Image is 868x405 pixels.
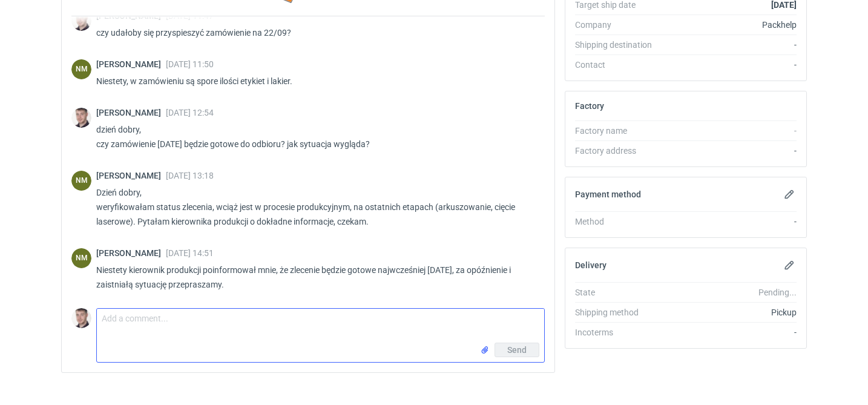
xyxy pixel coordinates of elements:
[96,74,535,88] p: Niestety, w zamówieniu są spore ilości etykiet i lakier.
[96,263,535,292] p: Niestety kierownik produkcji poinformował mnie, że zlecenie będzie gotowe najwcześniej [DATE], za...
[166,248,214,258] span: [DATE] 14:51
[575,216,663,228] div: Method
[575,326,663,338] div: Incoterms
[575,189,641,199] h2: Payment method
[575,101,604,111] h2: Factory
[71,171,91,191] div: Natalia Mrozek
[663,19,797,31] div: Packhelp
[663,39,797,51] div: -
[96,59,166,69] span: [PERSON_NAME]
[71,108,91,128] img: Maciej Sikora
[575,59,663,71] div: Contact
[96,248,166,258] span: [PERSON_NAME]
[71,308,91,328] img: Maciej Sikora
[758,288,797,297] em: Pending...
[575,145,663,157] div: Factory address
[71,248,91,268] figcaption: NM
[96,185,535,229] p: Dzień dobry, weryfikowałam status zlecenia, wciąż jest w procesie produkcyjnym, na ostatnich etap...
[71,171,91,191] figcaption: NM
[71,11,91,31] img: Maciej Sikora
[575,260,607,270] h2: Delivery
[575,306,663,318] div: Shipping method
[166,171,214,180] span: [DATE] 13:18
[663,125,797,137] div: -
[71,59,91,79] div: Natalia Mrozek
[782,187,797,202] button: Edit payment method
[96,108,166,117] span: [PERSON_NAME]
[96,171,166,180] span: [PERSON_NAME]
[575,286,663,298] div: State
[663,306,797,318] div: Pickup
[96,25,535,40] p: czy udałoby się przyspieszyć zamówienie na 22/09?
[575,125,663,137] div: Factory name
[96,122,535,151] p: dzień dobry, czy zamówienie [DATE] będzie gotowe do odbioru? jak sytuacja wygląda?
[166,108,214,117] span: [DATE] 12:54
[495,343,539,357] button: Send
[71,59,91,79] figcaption: NM
[71,248,91,268] div: Natalia Mrozek
[663,145,797,157] div: -
[663,216,797,228] div: -
[575,39,663,51] div: Shipping destination
[507,346,527,354] span: Send
[782,258,797,272] button: Edit delivery details
[663,326,797,338] div: -
[575,19,663,31] div: Company
[166,59,214,69] span: [DATE] 11:50
[663,59,797,71] div: -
